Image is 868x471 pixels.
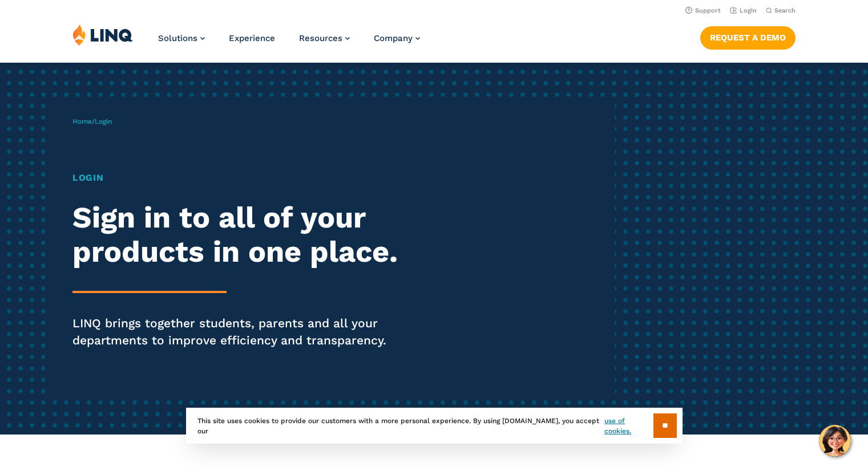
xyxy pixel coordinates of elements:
[158,33,205,43] a: Solutions
[374,33,420,43] a: Company
[700,24,796,49] nav: Button Navigation
[72,315,407,349] p: LINQ brings together students, parents and all your departments to improve efficiency and transpa...
[72,201,407,269] h2: Sign in to all of your products in one place.
[766,6,796,15] button: Open Search Bar
[374,33,413,43] span: Company
[229,33,275,43] a: Experience
[819,425,851,457] button: Hello, have a question? Let’s chat.
[299,33,350,43] a: Resources
[186,408,683,444] div: This site uses cookies to provide our customers with a more personal experience. By using [DOMAIN...
[72,171,407,185] h1: Login
[72,117,112,125] span: /
[730,7,757,14] a: Login
[158,33,197,43] span: Solutions
[299,33,342,43] span: Resources
[95,117,112,125] span: Login
[72,117,92,125] a: Home
[774,7,796,14] span: Search
[700,26,796,49] a: Request a Demo
[604,416,653,436] a: use of cookies.
[72,24,133,46] img: LINQ | K‑12 Software
[158,24,420,62] nav: Primary Navigation
[685,7,721,14] a: Support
